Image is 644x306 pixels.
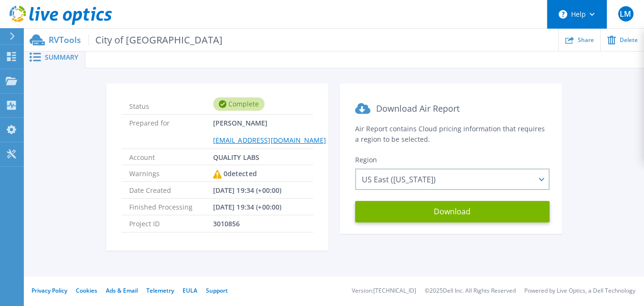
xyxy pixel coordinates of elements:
[106,286,138,295] a: Ads & Email
[183,286,197,295] a: EULA
[213,97,265,111] div: Complete
[355,169,550,190] div: US East ([US_STATE])
[213,165,257,182] div: 0 detected
[49,34,223,45] p: RVTools
[524,288,635,294] li: Powered by Live Optics, a Dell Technology
[129,115,213,148] span: Prepared for
[129,165,213,181] span: Warnings
[213,215,240,232] span: 3010856
[31,286,67,295] a: Privacy Policy
[213,149,260,165] span: QUALITY LABS
[425,288,516,294] li: © 2025 Dell Inc. All Rights Reserved
[146,286,174,295] a: Telemetry
[76,286,97,295] a: Cookies
[620,10,631,18] span: LM
[355,155,377,164] span: Region
[213,199,282,215] span: [DATE] 19:34 (+00:00)
[89,34,223,45] span: City of [GEOGRAPHIC_DATA]
[355,124,545,144] span: Air Report contains Cloud pricing information that requires a region to be selected.
[129,199,213,215] span: Finished Processing
[129,149,213,165] span: Account
[376,103,460,114] span: Download Air Report
[213,182,282,198] span: [DATE] 19:34 (+00:00)
[129,215,213,232] span: Project ID
[45,54,78,61] span: Summary
[352,288,416,294] li: Version: [TECHNICAL_ID]
[620,37,638,43] span: Delete
[213,136,327,145] a: [EMAIL_ADDRESS][DOMAIN_NAME]
[129,98,213,110] span: Status
[355,201,550,222] button: Download
[213,115,327,148] span: [PERSON_NAME]
[578,37,594,43] span: Share
[206,286,228,295] a: Support
[129,182,213,198] span: Date Created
